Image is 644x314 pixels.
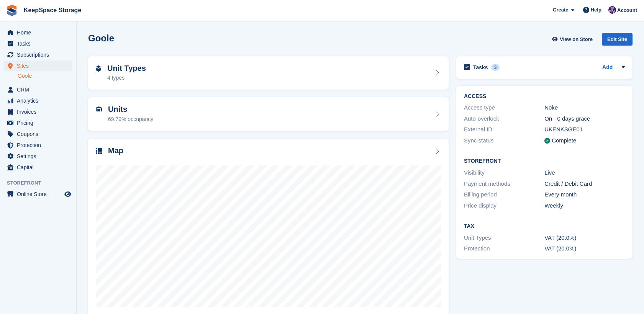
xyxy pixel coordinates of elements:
[17,61,63,71] span: Sites
[96,106,102,112] img: unit-icn-7be61d7bf1b0ce9d3e12c5938cc71ed9869f7b940bace4675aadf7bd6d80202e.svg
[602,33,633,46] div: Edit Site
[17,129,63,139] span: Coupons
[18,72,72,80] a: Goole
[473,64,488,71] h2: Tasks
[464,168,544,177] div: Visibility
[464,201,544,210] div: Price display
[4,129,72,139] a: menu
[544,201,625,210] div: Weekly
[560,36,593,43] span: View on Store
[4,49,72,60] a: menu
[17,95,63,106] span: Analytics
[17,140,63,150] span: Protection
[464,136,544,145] div: Sync status
[4,38,72,49] a: menu
[464,223,625,229] h2: Tax
[4,140,72,150] a: menu
[544,180,625,188] div: Credit / Debit Card
[4,189,72,200] a: menu
[4,151,72,162] a: menu
[88,56,449,90] a: Unit Types 4 types
[7,179,76,187] span: Storefront
[17,151,63,162] span: Settings
[17,189,63,200] span: Online Store
[464,125,544,134] div: External ID
[17,38,63,49] span: Tasks
[96,148,102,154] img: map-icn-33ee37083ee616e46c38cad1a60f524a97daa1e2b2c8c0bc3eb3415660979fc1.svg
[544,103,625,112] div: Nokē
[591,6,601,14] span: Help
[17,106,63,117] span: Invoices
[108,115,153,123] div: 69.79% occupancy
[17,84,63,95] span: CRM
[17,49,63,60] span: Subscriptions
[4,27,72,38] a: menu
[553,6,568,14] span: Create
[96,65,101,72] img: unit-type-icn-2b2737a686de81e16bb02015468b77c625bbabd49415b5ef34ead5e3b44a266d.svg
[107,64,146,73] h2: Unit Types
[551,33,596,46] a: View on Store
[544,190,625,199] div: Every month
[63,190,72,199] a: Preview store
[544,234,625,242] div: VAT (20.0%)
[4,162,72,173] a: menu
[4,61,72,71] a: menu
[544,125,625,134] div: UKENKSGE01
[464,114,544,123] div: Auto-overlock
[491,64,500,71] div: 3
[4,84,72,95] a: menu
[88,33,114,43] h2: Goole
[21,4,84,16] a: KeepSpace Storage
[464,180,544,188] div: Payment methods
[544,114,625,123] div: On - 0 days grace
[464,158,625,164] h2: Storefront
[464,190,544,199] div: Billing period
[464,103,544,112] div: Access type
[464,244,544,253] div: Protection
[4,95,72,106] a: menu
[464,234,544,242] div: Unit Types
[608,6,616,14] img: Charlotte Jobling
[4,118,72,128] a: menu
[17,162,63,173] span: Capital
[108,105,153,114] h2: Units
[544,168,625,177] div: Live
[108,146,123,155] h2: Map
[17,27,63,38] span: Home
[4,106,72,117] a: menu
[552,136,576,145] div: Complete
[6,5,18,16] img: stora-icon-8386f47178a22dfd0bd8f6a31ec36ba5ce8667c1dd55bd0f319d3a0aa187defe.svg
[107,74,146,82] div: 4 types
[602,33,633,49] a: Edit Site
[617,7,637,14] span: Account
[88,97,449,131] a: Units 69.79% occupancy
[464,93,625,100] h2: ACCESS
[17,118,63,128] span: Pricing
[544,244,625,253] div: VAT (20.0%)
[602,63,613,72] a: Add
